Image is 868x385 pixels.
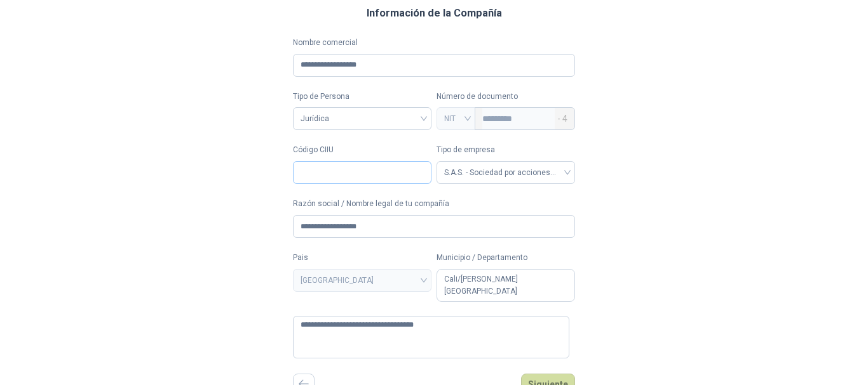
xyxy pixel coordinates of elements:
label: Código CIIU [293,144,431,156]
label: Tipo de Persona [293,91,431,103]
span: COLOMBIA [301,271,424,290]
span: Jurídica [301,109,424,128]
label: Tipo de empresa [437,144,575,156]
label: Municipio / Departamento [437,252,575,264]
label: Nombre comercial [293,37,575,49]
span: S.A.S. - Sociedad por acciones simplificada [444,163,567,182]
label: Pais [293,252,431,264]
h3: Información de la Compañía [367,5,502,22]
label: Razón social / Nombre legal de tu compañía [293,198,575,210]
span: NIT [444,109,468,128]
span: - 4 [557,108,567,129]
p: Número de documento [437,91,575,103]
